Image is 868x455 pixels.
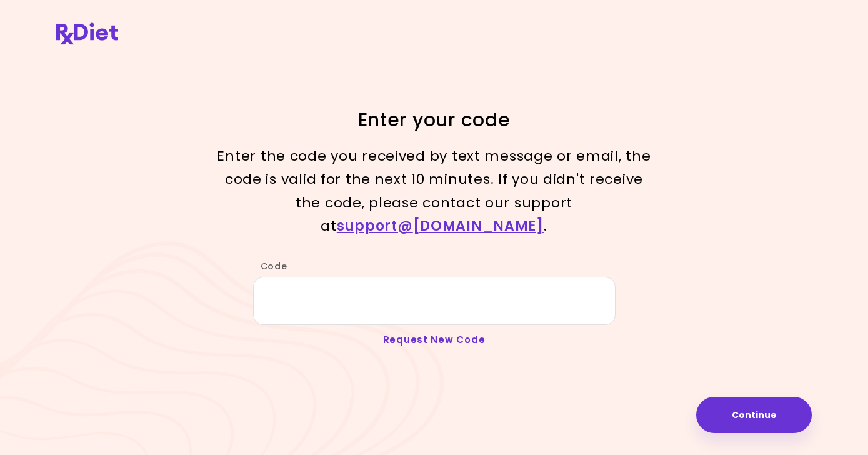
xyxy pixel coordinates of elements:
[216,107,653,132] h1: Enter your code
[56,22,118,44] img: RxDiet
[337,216,544,236] a: support@[DOMAIN_NAME]
[696,397,812,433] button: Continue
[383,333,486,346] a: Request New Code
[253,260,287,272] label: Code
[216,144,653,238] p: Enter the code you received by text message or email, the code is valid for the next 10 minutes. ...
